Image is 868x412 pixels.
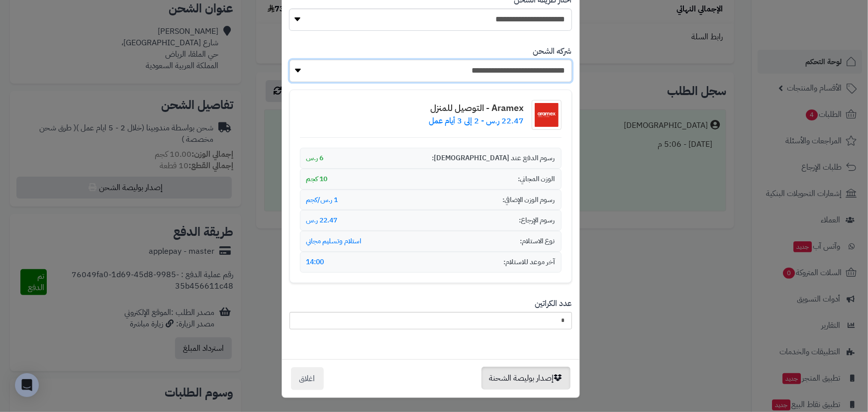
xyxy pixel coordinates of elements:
[15,373,39,397] div: Open Intercom Messenger
[533,46,572,57] label: شركه الشحن
[532,100,562,130] img: شعار شركة الشحن
[504,257,555,267] span: آخر موعد للاستلام:
[306,153,324,163] span: 6 ر.س
[518,174,555,184] span: الوزن المجاني:
[482,367,571,390] button: إصدار بوليصة الشحنة
[306,215,338,225] span: 22.47 ر.س
[306,257,324,267] span: 14:00
[306,174,328,184] span: 10 كجم
[429,115,524,127] p: 22.47 ر.س - 2 إلى 3 أيام عمل
[520,236,555,246] span: نوع الاستلام:
[306,236,362,246] span: استلام وتسليم مجاني
[432,153,555,163] span: رسوم الدفع عند [DEMOGRAPHIC_DATA]:
[429,103,524,113] h4: Aramex - التوصيل للمنزل
[306,195,338,205] span: 1 ر.س/كجم
[291,367,324,390] button: اغلاق
[503,195,555,205] span: رسوم الوزن الإضافي:
[519,215,555,225] span: رسوم الإرجاع:
[535,298,572,309] label: عدد الكراتين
